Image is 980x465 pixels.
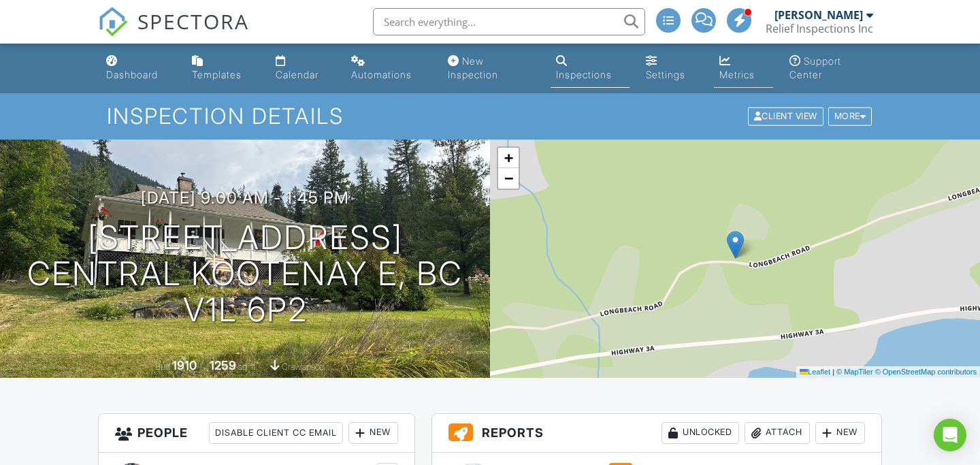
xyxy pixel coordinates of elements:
[556,69,612,80] div: Inspections
[828,108,872,126] div: More
[192,69,242,80] div: Templates
[270,49,335,88] a: Calendar
[640,49,703,88] a: Settings
[719,69,755,80] div: Metrics
[747,110,827,121] a: Client View
[498,148,519,168] a: Zoom in
[789,55,841,80] div: Support Center
[646,69,685,80] div: Settings
[373,8,645,35] input: Search everything...
[98,7,128,37] img: The Best Home Inspection Software - Spectora
[210,358,236,372] div: 1259
[155,362,170,372] span: Built
[498,168,519,189] a: Zoom out
[727,231,744,259] img: Marker
[766,22,873,35] div: Relief Inspections Inc
[282,362,324,372] span: crawlspace
[348,422,398,444] div: New
[107,104,873,128] h1: Inspection Details
[106,69,158,80] div: Dashboard
[172,358,197,372] div: 1910
[551,49,630,88] a: Inspections
[504,170,513,187] span: −
[448,55,498,80] div: New Inspection
[137,7,249,35] span: SPECTORA
[442,49,540,88] a: New Inspection
[504,149,513,166] span: +
[800,368,830,376] a: Leaflet
[745,422,810,444] div: Attach
[836,368,873,376] a: © MapTiler
[346,49,431,88] a: Automations (Advanced)
[238,362,257,372] span: sq. ft.
[934,419,966,451] div: Open Intercom Messenger
[815,422,865,444] div: New
[186,49,259,88] a: Templates
[141,189,349,207] h3: [DATE] 9:00 am - 1:45 pm
[832,368,834,376] span: |
[276,69,318,80] div: Calendar
[875,368,977,376] a: © OpenStreetMap contributors
[432,414,881,453] h3: Reports
[748,108,823,126] div: Client View
[351,69,412,80] div: Automations
[22,220,468,327] h1: [STREET_ADDRESS] Central Kootenay E, BC V1L 6P2
[209,422,343,444] div: Disable Client CC Email
[714,49,773,88] a: Metrics
[661,422,739,444] div: Unlocked
[774,8,863,22] div: [PERSON_NAME]
[101,49,176,88] a: Dashboard
[784,49,879,88] a: Support Center
[98,18,249,47] a: SPECTORA
[99,414,414,453] h3: People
